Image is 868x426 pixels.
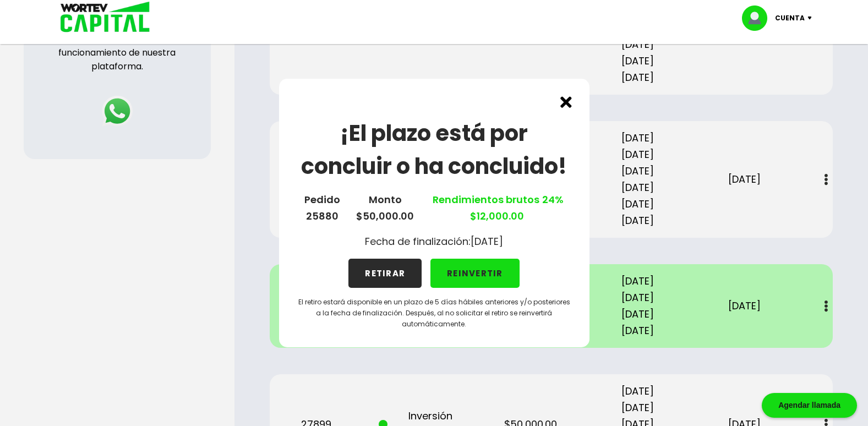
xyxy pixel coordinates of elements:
[805,17,820,20] img: icon-down
[430,259,520,288] button: REINVERTIR
[356,192,414,225] p: Monto $50,000.00
[297,117,572,183] h1: ¡El plazo está por concluir o ha concluido!
[775,10,805,26] p: Cuenta
[348,259,422,288] button: RETIRAR
[304,192,340,225] p: Pedido 25880
[297,297,572,330] p: El retiro estará disponible en un plazo de 5 días hábiles anteriores y/o posteriores a la fecha d...
[762,393,857,418] div: Agendar llamada
[430,193,564,223] a: Rendimientos brutos $12,000.00
[365,233,503,250] p: Fecha de finalización: [DATE]
[742,6,775,31] img: profile-image
[539,193,564,206] span: 24%
[560,96,572,108] img: cross.ed5528e3.svg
